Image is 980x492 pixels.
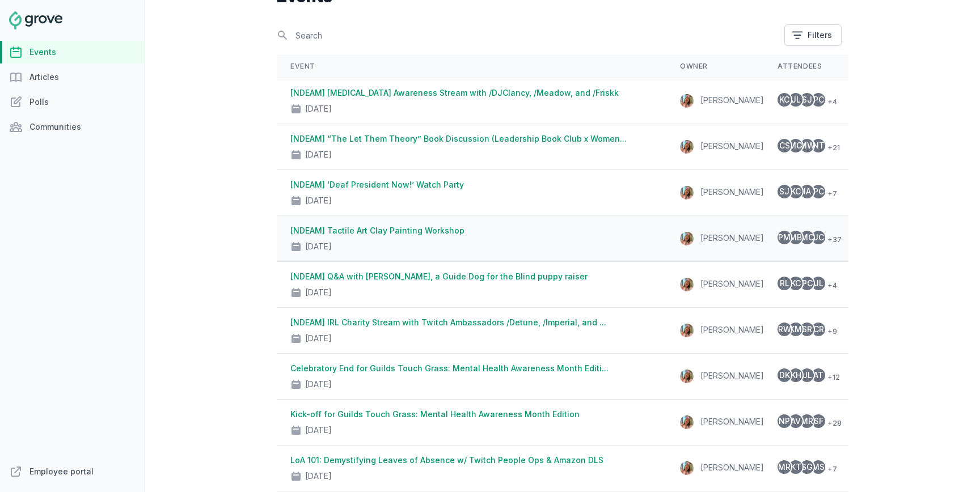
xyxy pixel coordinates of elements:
th: Event [277,55,666,78]
a: LoA 101: Demystifying Leaves of Absence w/ Twitch People Ops & Amazon DLS [290,455,603,465]
a: [NDEAM] Q&A with [PERSON_NAME], a Guide Dog for the Blind puppy raiser [290,272,588,281]
span: KC [791,188,801,196]
span: [PERSON_NAME] [700,233,764,243]
span: + 7 [823,463,837,476]
span: AT [813,371,823,379]
span: IA [804,188,811,196]
th: Owner [666,55,764,78]
span: JL [814,279,823,287]
span: PM [778,234,791,241]
span: + 9 [823,325,837,338]
div: [DATE] [305,195,332,206]
span: SF [814,417,823,425]
span: + 12 [823,371,840,384]
span: MG [789,142,802,150]
span: MC [801,234,814,241]
span: DK [779,371,790,379]
span: KH [791,371,801,379]
div: [DATE] [305,149,332,160]
span: NP [779,417,790,425]
span: RW [778,325,791,333]
span: KT [791,463,801,471]
a: Celebratory End for Guilds Touch Grass: Mental Health Awareness Month Editi... [290,363,609,373]
span: MR [778,463,791,471]
span: KC [791,279,801,287]
span: MS [812,463,825,471]
a: Kick-off for Guilds Touch Grass: Mental Health Awareness Month Edition [290,409,580,419]
span: + 37 [823,233,842,247]
input: Search [277,26,778,45]
span: RL [780,279,789,287]
div: [DATE] [305,470,332,482]
span: + 4 [823,279,837,292]
th: Attendees [764,55,855,78]
span: NT [813,142,825,150]
img: Grove [9,11,62,29]
span: JC [813,234,824,241]
span: SG [801,463,813,471]
span: [PERSON_NAME] [700,371,764,380]
span: PC [802,279,813,287]
span: [PERSON_NAME] [700,417,764,426]
span: MB [789,234,802,241]
span: CS [779,142,790,150]
span: [PERSON_NAME] [700,187,764,197]
span: AV [791,417,801,425]
div: [DATE] [305,425,332,436]
a: [NDEAM] ‘Deaf President Now!’ Watch Party [290,180,464,189]
span: SR [802,325,812,333]
a: [NDEAM] “The Let Them Theory” Book Discussion (Leadership Book Club x Women... [290,134,627,143]
span: [PERSON_NAME] [700,279,764,289]
span: [PERSON_NAME] [700,141,764,151]
a: [NDEAM] IRL Charity Stream with Twitch Ambassadors /Detune, /Imperial, and ... [290,317,606,327]
span: + 21 [823,141,840,155]
a: [NDEAM] Tactile Art Clay Painting Workshop [290,226,464,235]
span: [PERSON_NAME] [700,463,764,472]
span: SJ [779,188,789,196]
span: [PERSON_NAME] [700,95,764,105]
span: JL [802,371,812,379]
span: PC [813,96,824,104]
span: [PERSON_NAME] [700,325,764,334]
div: [DATE] [305,103,332,114]
button: Filters [784,24,842,46]
span: KC [779,96,789,104]
span: KM [789,325,802,333]
span: + 4 [823,95,837,109]
span: + 7 [823,187,837,201]
div: [DATE] [305,379,332,390]
a: [NDEAM] [MEDICAL_DATA] Awareness Stream with /DJClancy, /Meadow, and /Friskk [290,88,619,97]
span: PC [813,188,824,196]
div: [DATE] [305,333,332,344]
span: MW [800,142,815,150]
span: + 28 [823,417,842,430]
div: [DATE] [305,241,332,252]
span: MR [801,417,813,425]
span: CR [813,325,824,333]
span: JL [791,96,801,104]
div: [DATE] [305,287,332,298]
span: SJ [802,96,812,104]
